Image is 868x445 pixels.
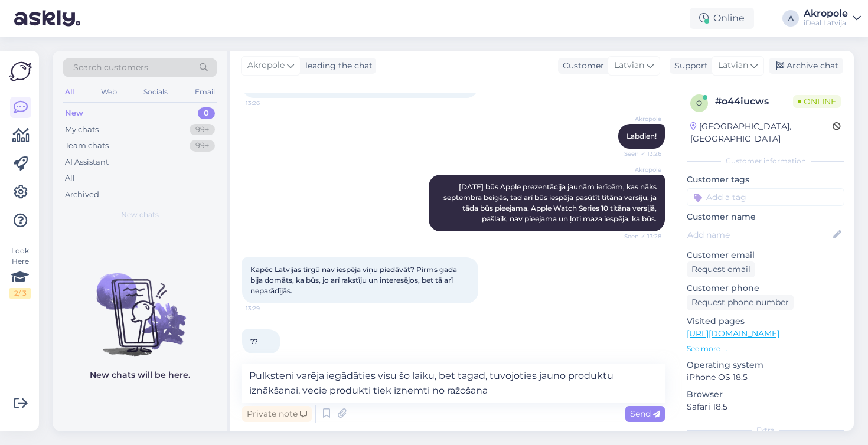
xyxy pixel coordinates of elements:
span: [DATE] būs Apple prezentācija jaunām ierīcēm, kas nāks septembra beigās, tad arī būs iespēja pasū... [443,182,658,223]
p: Customer phone [687,282,844,295]
input: Add name [687,228,831,241]
div: 99+ [190,140,215,152]
span: Akropole [617,165,661,174]
p: Browser [687,388,844,401]
img: Askly Logo [9,60,32,83]
div: Request phone number [687,295,794,310]
p: Operating system [687,359,844,371]
span: Send [630,408,660,419]
img: No chats [53,252,227,358]
div: 2 / 3 [9,288,31,299]
p: See more ... [687,343,844,354]
div: leading the chat [301,60,373,72]
div: Archive chat [769,58,843,74]
div: Look Here [9,246,31,299]
p: Customer tags [687,174,844,186]
div: Archived [65,189,99,201]
div: A [782,10,799,27]
div: Extra [687,425,844,436]
div: New [65,107,83,119]
p: New chats will be here. [90,369,190,381]
span: 13:29 [246,304,290,313]
input: Add a tag [687,188,844,206]
p: Visited pages [687,315,844,328]
div: Online [690,8,754,29]
div: Akropole [804,9,848,18]
div: Team chats [65,140,109,152]
span: Labdien! [626,132,657,140]
p: iPhone OS 18.5 [687,371,844,384]
div: All [65,172,75,184]
p: Customer name [687,211,844,223]
span: Search customers [73,61,148,74]
span: o [696,99,702,107]
span: Akropole [617,114,661,123]
div: Web [99,84,119,100]
div: 0 [198,107,215,119]
span: Latvian [614,59,644,72]
div: 99+ [190,124,215,136]
a: AkropoleiDeal Latvija [804,9,861,28]
div: Customer [558,60,604,72]
div: [GEOGRAPHIC_DATA], [GEOGRAPHIC_DATA] [690,120,833,145]
div: All [63,84,76,100]
div: # o44iucws [715,94,793,109]
span: Latvian [718,59,748,72]
span: New chats [121,210,159,220]
div: Email [192,84,217,100]
div: My chats [65,124,99,136]
span: Seen ✓ 13:28 [617,232,661,241]
span: 13:26 [246,99,290,107]
p: Customer email [687,249,844,261]
div: Socials [141,84,170,100]
div: Support [670,60,708,72]
div: Request email [687,261,755,277]
span: Online [793,95,841,108]
textarea: Pulksteni varēja iegādāties visu šo laiku, bet tagad, tuvojoties jauno produktu iznākšanai, vecie... [242,364,665,403]
p: Safari 18.5 [687,401,844,413]
div: Private note [242,406,312,422]
div: AI Assistant [65,156,109,168]
div: iDeal Latvija [804,18,848,28]
span: Akropole [247,59,285,72]
span: Kapēc Latvijas tirgū nav iespēja viņu piedāvāt? Pirms gada bija domāts, ka būs, jo arī rakstīju u... [250,265,459,295]
a: [URL][DOMAIN_NAME] [687,328,779,339]
span: Seen ✓ 13:26 [617,149,661,158]
div: Customer information [687,156,844,166]
span: ?? [250,337,258,346]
